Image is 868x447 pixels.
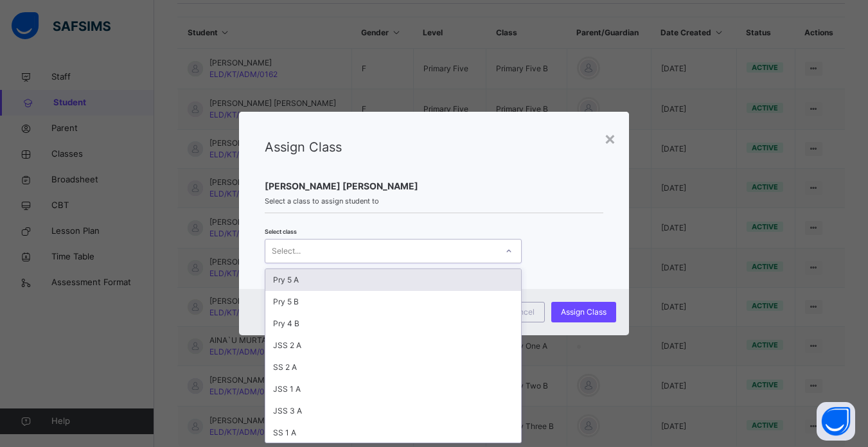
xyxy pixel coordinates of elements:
[265,422,521,444] div: SS 1 A
[265,269,521,291] div: Pry 5 A
[817,402,855,441] button: Open asap
[265,400,521,422] div: JSS 3 A
[265,139,342,155] span: Assign Class
[509,306,535,318] span: Cancel
[265,356,521,378] div: SS 2 A
[265,228,297,235] span: Select class
[272,239,301,263] div: Select...
[265,196,604,207] span: Select a class to assign student to
[265,179,604,193] span: [PERSON_NAME] [PERSON_NAME]
[604,125,616,152] div: ×
[265,378,521,400] div: JSS 1 A
[265,313,521,335] div: Pry 4 B
[265,335,521,356] div: JSS 2 A
[561,306,607,318] span: Assign Class
[265,291,521,313] div: Pry 5 B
